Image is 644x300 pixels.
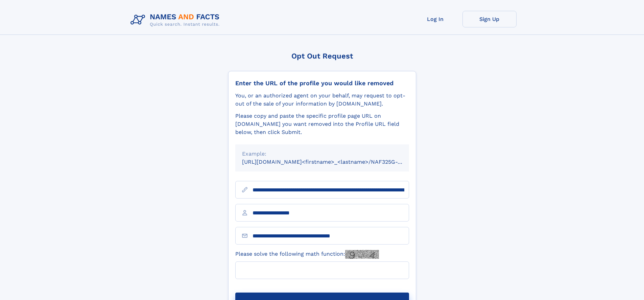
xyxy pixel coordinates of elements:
[242,150,402,158] div: Example:
[235,250,379,259] label: Please solve the following math function:
[235,79,409,87] div: Enter the URL of the profile you would like removed
[408,11,462,27] a: Log In
[235,92,409,108] div: You, or an authorized agent on your behalf, may request to opt-out of the sale of your informatio...
[128,11,225,29] img: Logo Names and Facts
[235,112,409,136] div: Please copy and paste the specific profile page URL on [DOMAIN_NAME] you want removed into the Pr...
[228,52,416,60] div: Opt Out Request
[462,11,517,27] a: Sign Up
[242,159,422,165] small: [URL][DOMAIN_NAME]<firstname>_<lastname>/NAF325G-xxxxxxxx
